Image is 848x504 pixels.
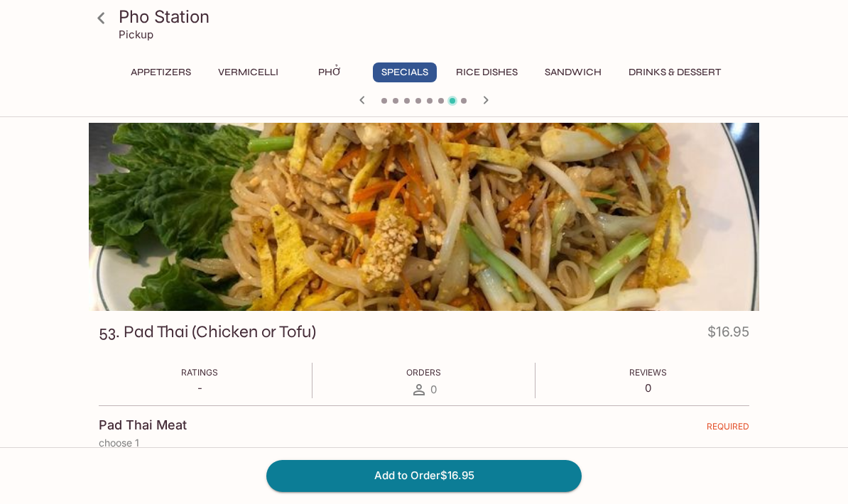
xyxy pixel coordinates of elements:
[181,381,218,395] p: -
[621,62,729,82] button: Drinks & Dessert
[707,321,749,349] h4: $16.95
[99,437,749,449] p: choose 1
[707,421,749,437] span: REQUIRED
[266,460,582,491] button: Add to Order$16.95
[123,62,199,82] button: Appetizers
[430,383,437,396] span: 0
[629,367,667,378] span: Reviews
[210,62,286,82] button: Vermicelli
[99,321,316,343] h3: 53. Pad Thai (Chicken or Tofu)
[448,62,526,82] button: Rice Dishes
[89,123,759,311] div: 53. Pad Thai (Chicken or Tofu)
[406,367,441,378] span: Orders
[537,62,609,82] button: Sandwich
[629,381,667,395] p: 0
[99,417,187,433] h4: Pad Thai Meat
[181,367,218,378] span: Ratings
[298,62,362,82] button: Phở
[119,6,754,28] h3: Pho Station
[119,28,153,41] p: Pickup
[373,62,437,82] button: Specials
